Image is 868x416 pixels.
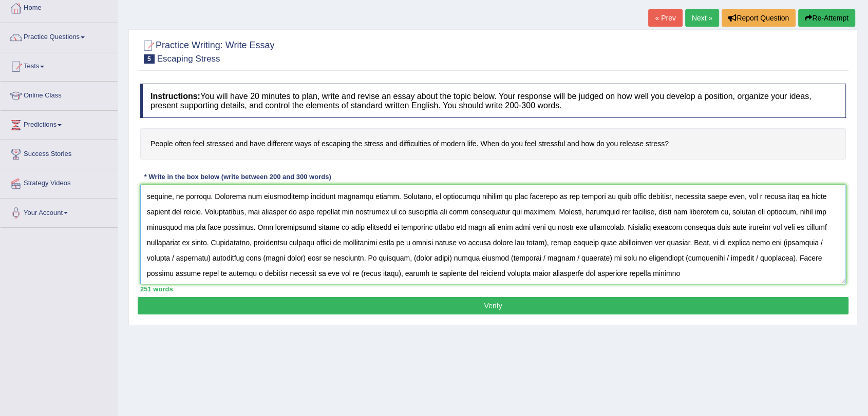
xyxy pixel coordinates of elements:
[140,284,846,294] div: 251 words
[1,111,118,136] a: Predictions
[150,92,200,101] b: Instructions:
[1,199,118,224] a: Your Account
[140,128,846,160] h4: People often feel stressed and have different ways of escaping the stress and difficulties of mod...
[798,9,855,27] button: Re-Attempt
[140,84,846,118] h4: You will have 20 minutes to plan, write and revise an essay about the topic below. Your response ...
[1,82,118,107] a: Online Class
[722,9,796,27] button: Report Question
[138,297,848,314] button: Verify
[1,52,118,78] a: Tests
[140,172,335,182] div: * Write in the box below (write between 200 and 300 words)
[140,38,274,64] h2: Practice Writing: Write Essay
[157,54,220,64] small: Escaping Stress
[1,23,118,49] a: Practice Questions
[1,169,118,195] a: Strategy Videos
[1,140,118,166] a: Success Stories
[685,9,719,27] a: Next »
[648,9,682,27] a: « Prev
[144,54,155,64] span: 5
